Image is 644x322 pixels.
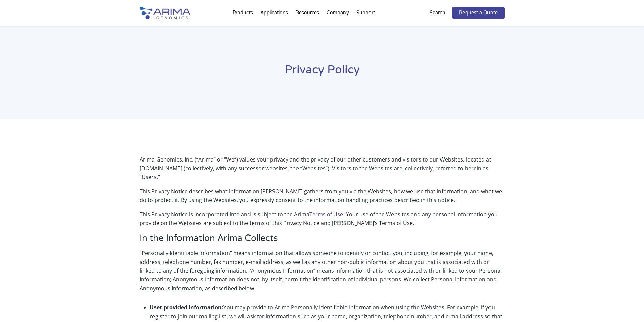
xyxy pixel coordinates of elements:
p: Arima Genomics, Inc. (“Arima” or “We”) values your privacy and the privacy of our other customers... [140,155,505,187]
p: This Privacy Notice is incorporated into and is subject to the Arima . Your use of the Websites a... [140,210,505,233]
p: “Personally Identifiable Information” means information that allows someone to identify or contac... [140,249,505,298]
a: Request a Quote [452,7,505,19]
img: Arima-Genomics-logo [140,7,190,19]
h1: Privacy Policy [140,62,505,83]
b: User-provided Information: [150,304,223,311]
a: Terms of Use [309,210,343,218]
p: Search [430,8,445,17]
h3: In the Information Arima Collects [140,233,505,249]
p: This Privacy Notice describes what information [PERSON_NAME] gathers from you via the Websites, h... [140,187,505,210]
